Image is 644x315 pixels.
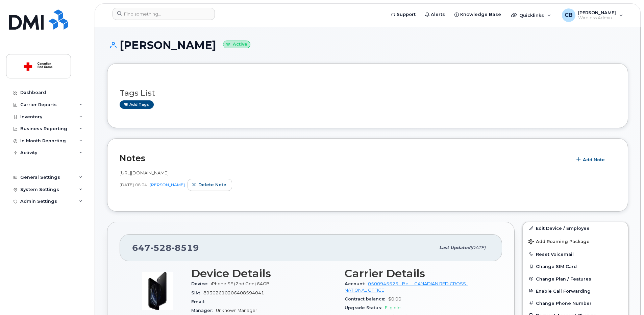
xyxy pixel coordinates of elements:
[385,305,401,310] span: Eligible
[191,281,211,286] span: Device
[345,281,368,286] span: Account
[150,182,185,187] a: [PERSON_NAME]
[107,39,628,51] h1: [PERSON_NAME]
[191,290,203,295] span: SIM
[211,281,270,286] span: iPhone SE (2nd Gen) 64GB
[536,276,591,281] span: Change Plan / Features
[523,222,628,234] a: Edit Device / Employee
[132,243,199,253] span: 647
[208,299,212,304] span: —
[345,281,468,292] a: 0500945525 - Bell - CANADIAN RED CROSS- NATIONAL OFFICE
[135,182,147,188] span: 06:04
[345,296,388,301] span: Contract balance
[523,248,628,260] button: Reset Voicemail
[191,267,337,280] h3: Device Details
[198,181,226,188] span: Delete note
[528,239,590,245] span: Add Roaming Package
[470,245,486,250] span: [DATE]
[523,260,628,272] button: Change SIM Card
[120,182,134,188] span: [DATE]
[439,245,470,250] span: Last updated
[120,100,154,109] a: Add tags
[172,243,199,253] span: 8519
[150,243,172,253] span: 528
[523,285,628,297] button: Enable Call Forwarding
[583,156,605,163] span: Add Note
[191,299,208,304] span: Email
[203,290,264,295] span: 89302610206408594041
[345,267,490,280] h3: Carrier Details
[523,297,628,309] button: Change Phone Number
[523,234,628,248] button: Add Roaming Package
[191,308,216,313] span: Manager
[120,170,169,175] span: [URL][DOMAIN_NAME]
[223,41,250,48] small: Active
[120,89,616,97] h3: Tags List
[572,153,611,166] button: Add Note
[536,288,591,293] span: Enable Call Forwarding
[188,179,232,191] button: Delete note
[216,308,257,313] span: Unknown Manager
[120,153,569,163] h2: Notes
[388,296,401,301] span: $0.00
[137,271,178,311] img: image20231002-3703462-1mz9tax.jpeg
[345,305,385,310] span: Upgrade Status
[523,273,628,285] button: Change Plan / Features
